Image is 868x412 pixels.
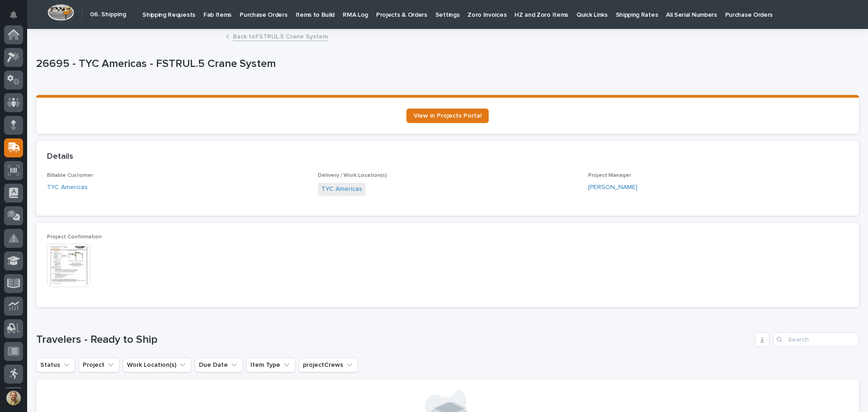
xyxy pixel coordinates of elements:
[47,183,88,192] a: TYC Americas
[321,185,362,194] a: TYC Americas
[47,173,93,178] span: Billable Customer
[123,358,191,372] button: Work Location(s)
[47,152,73,162] h2: Details
[233,31,328,41] a: Back toFSTRUL.5 Crane System
[4,5,23,24] button: Notifications
[47,4,74,21] img: Workspace Logo
[36,358,75,372] button: Status
[11,11,23,25] div: Notifications
[36,333,751,346] h1: Travelers - Ready to Ship
[36,57,855,71] p: 26695 - TYC Americas - FSTRUL.5 Crane System
[414,113,481,119] span: View in Projects Portal
[195,358,243,372] button: Due Date
[406,109,489,123] a: View in Projects Portal
[318,173,387,178] span: Delivery / Work Location(s)
[588,173,631,178] span: Project Manager
[773,332,859,347] input: Search
[79,358,119,372] button: Project
[4,388,23,407] button: users-avatar
[47,234,102,240] span: Project Confirmation
[588,183,637,192] a: [PERSON_NAME]
[246,358,295,372] button: Item Type
[299,358,358,372] button: projectCrews
[90,11,126,19] h2: 06. Shipping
